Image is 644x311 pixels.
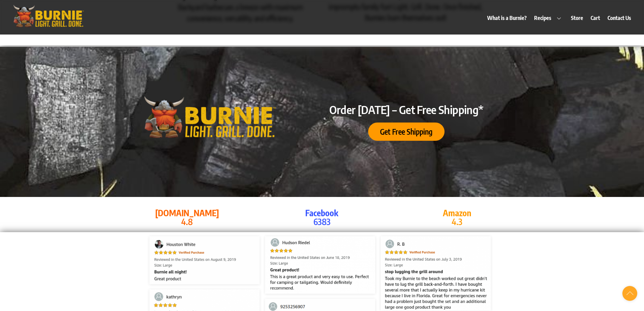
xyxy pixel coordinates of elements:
[9,19,87,31] a: Burnie Grill
[381,236,491,311] img: burniegrill.com-reviews_amazon-20201022_07
[588,10,603,26] a: Cart
[261,208,383,226] p: 6383
[531,10,567,26] a: Recipes
[261,208,383,226] a: Facebook6383
[368,123,445,141] a: Get Free Shipping
[443,207,471,218] strong: Amazon
[155,207,219,218] strong: [DOMAIN_NAME]
[149,236,260,284] img: burniegrill.com-reviews_amazon-20201022_06
[484,10,530,26] a: What is a Burnie?
[126,208,248,226] a: [DOMAIN_NAME]4.8
[568,10,586,26] a: Store
[396,208,518,226] p: 4.3
[329,103,483,116] span: Order [DATE] – Get Free Shipping*
[604,10,635,26] a: Contact Us
[396,208,518,226] a: Amazon4.3
[137,96,282,138] img: burniegrill.com-logo-high-res-2020110_500px
[380,128,432,135] span: Get Free Shipping
[9,3,87,29] img: burniegrill.com-logo-high-res-2020110_500px
[305,207,338,218] strong: Facebook
[126,208,248,226] p: 4.8
[265,236,376,294] img: burniegrill.com-reviews_amazon-20201022_02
